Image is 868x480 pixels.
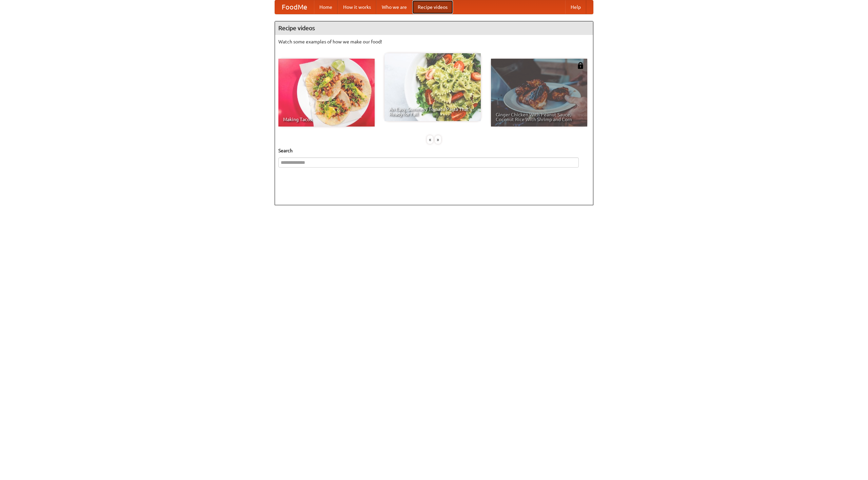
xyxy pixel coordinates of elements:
a: Home [314,0,338,14]
div: » [435,135,441,144]
img: 483408.png [577,62,584,69]
a: Who we are [376,0,412,14]
h4: Recipe videos [275,21,593,35]
h5: Search [278,147,590,154]
a: An Easy, Summery Tomato Pasta That's Ready for Fall [384,53,481,121]
a: Making Tacos [278,59,375,127]
a: FoodMe [275,0,314,14]
a: How it works [338,0,376,14]
div: « [427,135,433,144]
span: Making Tacos [283,117,370,122]
a: Recipe videos [412,0,453,14]
a: Help [565,0,586,14]
span: An Easy, Summery Tomato Pasta That's Ready for Fall [389,107,476,116]
p: Watch some examples of how we make our food! [278,38,590,45]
